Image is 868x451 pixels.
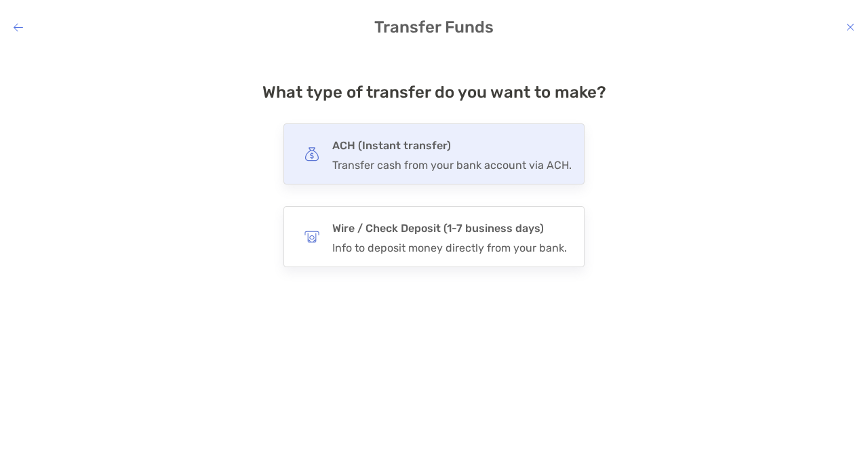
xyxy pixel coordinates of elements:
div: Info to deposit money directly from your bank. [332,241,567,254]
img: button icon [304,146,319,161]
img: button icon [304,229,319,244]
div: Transfer cash from your bank account via ACH. [332,159,572,172]
h4: Wire / Check Deposit (1-7 business days) [332,219,567,238]
h4: ACH (Instant transfer) [332,136,572,155]
h4: What type of transfer do you want to make? [262,83,606,102]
